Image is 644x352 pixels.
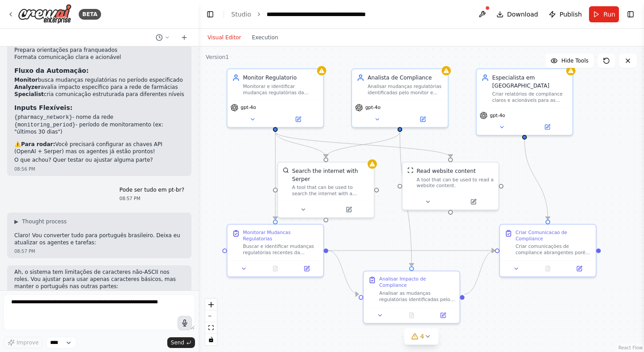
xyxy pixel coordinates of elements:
[4,337,42,348] button: Improve
[476,68,573,136] div: Especialista em [GEOGRAPHIC_DATA]Criar relatórios de compliance claros e acionáveis para as parte...
[202,32,246,43] button: Visual Editor
[177,32,191,43] button: Start a new chat
[401,115,445,124] button: Open in side panel
[328,247,495,254] g: Edge from 17353a81-f568-46ff-ac0e-d9625444955e to 709ba357-762c-43e9-94c8-01cdb9153c71
[14,122,184,136] li: - período de monitoramento (ex: "últimos 30 dias")
[277,162,375,218] div: SerperDevToolSearch the internet with SerperA tool that can be used to search the internet with a...
[402,162,500,210] div: ScrapeWebsiteToolRead website contentA tool that can be used to read a website content.
[322,132,404,157] g: Edge from 2b045625-12cf-4d47-a2d5-0130e3e9d6b3 to 37659932-6e11-4d7a-9ad7-9ff1ea603311
[178,316,192,330] button: Click to speak your automation idea
[368,83,443,96] div: Analisar mudanças regulatórias identificadas pelo monitor e determinar seu impacto específico nas...
[492,74,568,89] div: Especialista em [GEOGRAPHIC_DATA]
[17,339,38,346] span: Improve
[14,84,184,91] li: avalia impacto específico para a rede de farmácias
[204,8,216,21] button: Hide left sidebar
[18,4,72,24] img: Logo
[14,269,184,290] p: Ah, o sistema tem limitações de caracteres não-ASCII nos roles. Vou ajustar para usar apenas cara...
[227,224,324,277] div: Monitorar Mudancas RegulatoriasBuscar e identificar mudanças regulatórias recentes da ANVISA, CFF...
[14,91,184,98] li: cria comunicação estruturada para diferentes níveis
[119,187,184,194] p: Pode ser tudo em pt-br?
[14,218,18,225] span: ▶
[14,248,184,255] div: 08:57 PM
[516,230,591,242] div: Criar Comunicacao de Compliance
[545,54,594,68] button: Hide Tools
[368,74,443,81] div: Analista de Compliance
[14,218,67,225] button: ▶Thought process
[14,47,184,54] li: Prepara orientações para franqueados
[499,224,597,277] div: Criar Comunicacao de ComplianceCriar comunicações de compliance abrangentes porém acessíveis base...
[79,9,101,20] div: BETA
[259,264,292,273] button: No output available
[430,310,457,320] button: Open in side panel
[516,243,591,256] div: Criar comunicações de compliance abrangentes porém acessíveis baseadas na análise regulatória. Pr...
[559,10,582,19] span: Publish
[231,10,367,19] nav: breadcrumb
[14,166,184,172] div: 08:56 PM
[14,232,184,246] p: Claro! Vou converter tudo para português brasileiro. Deixa eu atualizar os agentes e tarefas:
[465,247,495,298] g: Edge from 2e25e1b7-239e-48c1-9dd6-764f47149811 to 709ba357-762c-43e9-94c8-01cdb9153c71
[14,104,72,111] strong: Inputs Flexíveis:
[14,114,72,121] code: {pharmacy_network}
[271,132,279,220] g: Edge from ca675b47-3589-47ca-adbc-1c695bedba22 to 17353a81-f568-46ff-ac0e-d9625444955e
[525,122,569,132] button: Open in side panel
[561,57,589,64] span: Hide Tools
[417,176,494,189] div: A tool that can be used to read a website content.
[21,141,55,147] strong: Para rodar:
[404,328,439,345] button: 4
[507,10,538,19] span: Download
[167,337,195,348] button: Send
[227,68,324,128] div: Monitor RegulatorioMonitorar e identificar mudanças regulatórias da ANVISA, CFF (Conselho Federal...
[243,230,318,242] div: Monitorar Mudancas Regulatorias
[521,139,552,219] g: Edge from cdec471e-5964-4eba-95fd-339db4f3666a to 709ba357-762c-43e9-94c8-01cdb9153c71
[379,276,455,289] div: Analisar Impacto de Compliance
[603,10,615,19] span: Run
[292,167,369,183] div: Search the internet with Serper
[589,6,619,22] button: Run
[205,334,217,345] button: toggle interactivity
[492,91,568,104] div: Criar relatórios de compliance claros e acionáveis para as partes interessadas da {rede_farmacias...
[119,195,184,202] div: 08:57 PM
[396,132,415,266] g: Edge from 2b045625-12cf-4d47-a2d5-0130e3e9d6b3 to 2e25e1b7-239e-48c1-9dd6-764f47149811
[395,310,428,320] button: No output available
[14,114,184,122] li: - nome da rede
[624,8,637,21] button: Show right sidebar
[246,32,284,43] button: Execution
[14,67,89,74] strong: Fluxo da Automação:
[243,74,318,81] div: Monitor Regulatorio
[271,132,330,157] g: Edge from ca675b47-3589-47ca-adbc-1c695bedba22 to 37659932-6e11-4d7a-9ad7-9ff1ea603311
[14,91,44,97] strong: Specialist
[327,205,371,214] button: Open in side panel
[619,345,643,350] a: React Flow attribution
[363,271,460,324] div: Analisar Impacto de ComplianceAnalisar as mudanças regulatórias identificadas pelo monitor e dete...
[328,247,359,298] g: Edge from 17353a81-f568-46ff-ac0e-d9625444955e to 2e25e1b7-239e-48c1-9dd6-764f47149811
[420,332,424,341] span: 4
[566,264,593,273] button: Open in side panel
[379,290,455,302] div: Analisar as mudanças regulatórias identificadas pelo monitor e determinar seu impacto operacional...
[14,54,184,61] li: Formata comunicação clara e acionável
[14,77,38,83] strong: Monitor
[243,243,318,256] div: Buscar e identificar mudanças regulatórias recentes da ANVISA, CFF (Conselho Federal de Farmácia)...
[205,299,217,345] div: React Flow controls
[490,112,505,118] span: gpt-4o
[14,141,184,155] p: ⚠️ Você precisará configurar as chaves API (OpenAI + Serper) mas os agentes já estão prontos!
[365,105,381,111] span: gpt-4o
[417,167,476,175] div: Read website content
[206,54,229,61] div: Version 1
[22,218,67,225] span: Thought process
[292,184,369,197] div: A tool that can be used to search the internet with a search_query. Supports different search typ...
[451,197,495,206] button: Open in side panel
[205,322,217,334] button: fit view
[407,167,414,173] img: ScrapeWebsiteTool
[14,77,184,84] li: busca mudanças regulatórias no período especificado
[545,6,585,22] button: Publish
[293,264,320,273] button: Open in side panel
[243,83,318,96] div: Monitorar e identificar mudanças regulatórias da ANVISA, CFF (Conselho Federal de Farmácia) e vig...
[205,299,217,310] button: zoom in
[283,167,289,173] img: SerperDevTool
[14,157,184,164] p: O que achou? Quer testar ou ajustar alguma parte?
[351,68,449,128] div: Analista de ComplianceAnalisar mudanças regulatórias identificadas pelo monitor e determinar seu ...
[276,115,320,124] button: Open in side panel
[231,11,251,18] a: Studio
[14,122,76,128] code: {monitoring_period}
[241,105,256,111] span: gpt-4o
